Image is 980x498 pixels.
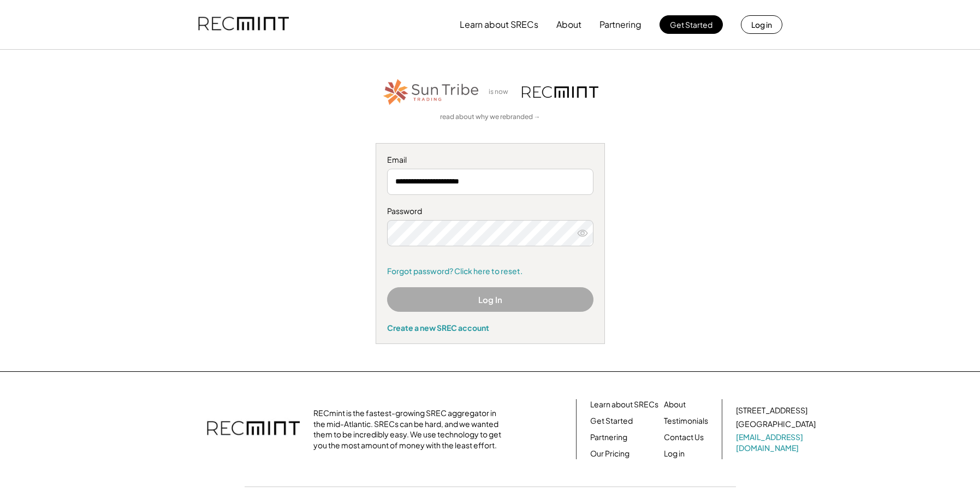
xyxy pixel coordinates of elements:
a: [EMAIL_ADDRESS][DOMAIN_NAME] [736,432,818,453]
button: Learn about SRECs [460,14,538,35]
div: Email [387,155,593,165]
div: [GEOGRAPHIC_DATA] [736,419,816,430]
a: Learn about SRECs [590,399,658,410]
a: read about why we rebranded → [440,112,541,122]
a: Log in [664,448,685,459]
button: Partnering [599,14,642,35]
div: Create a new SREC account [387,323,593,333]
a: Testimonials [664,416,708,426]
img: STT_Horizontal_Logo%2B-%2BColor.png [382,77,480,107]
div: [STREET_ADDRESS] [736,405,807,416]
a: Get Started [590,416,633,426]
img: recmint-logotype%403x.png [198,6,289,43]
a: About [664,399,686,410]
a: Forgot password? Click here to reset. [387,266,593,277]
button: Log In [387,287,593,312]
a: Contact Us [664,432,704,443]
div: is now [486,87,516,97]
button: Get Started [660,15,723,34]
div: Password [387,206,593,217]
button: About [556,14,581,35]
img: recmint-logotype%403x.png [207,410,300,448]
a: Partnering [590,432,627,443]
div: RECmint is the fastest-growing SREC aggregator in the mid-Atlantic. SRECs can be hard, and we wan... [313,408,507,450]
button: Log in [741,15,782,34]
img: recmint-logotype%403x.png [522,86,598,98]
a: Our Pricing [590,448,629,459]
